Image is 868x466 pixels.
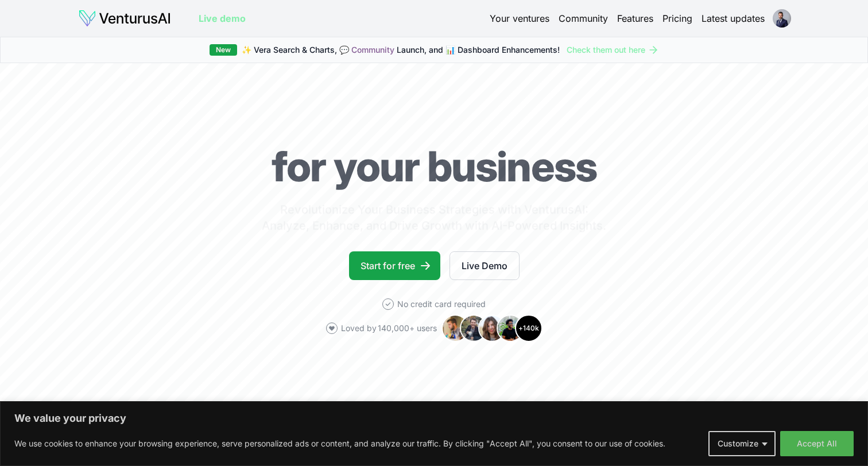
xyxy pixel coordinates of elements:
span: ✨ Vera Search & Charts, 💬 Launch, and 📊 Dashboard Enhancements! [242,44,560,56]
button: Accept All [780,431,854,456]
a: Pricing [662,11,692,25]
img: Avatar 2 [460,314,487,342]
img: Avatar 3 [478,314,506,342]
a: Check them out here [567,44,659,56]
a: Latest updates [702,11,765,25]
button: Customize [708,431,776,456]
p: We value your privacy [14,411,854,425]
img: Avatar 4 [497,314,524,342]
p: We use cookies to enhance your browsing experience, serve personalized ads or content, and analyz... [14,437,665,451]
a: Community [559,11,608,25]
a: Start for free [349,251,440,280]
a: Features [617,11,653,25]
img: Avatar 1 [441,314,469,342]
a: Live demo [199,11,246,25]
img: logo [78,9,171,28]
a: Your ventures [490,11,549,25]
div: New [210,44,237,56]
a: Community [351,45,394,55]
img: ACg8ocIllwSFCyh-Z_DLgFgJxRH_uiNtccMF7cC9icijvsLzcKMs8uN_ww=s96-c [773,9,791,28]
a: Live Demo [449,251,520,280]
